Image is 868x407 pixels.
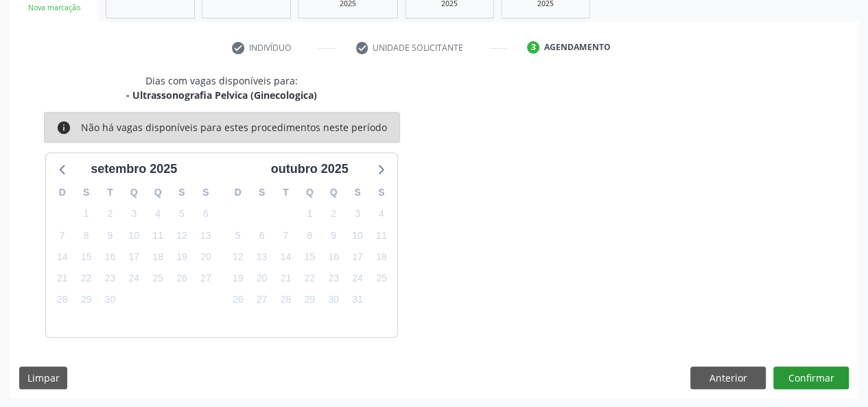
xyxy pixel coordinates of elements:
[348,290,367,310] span: sexta-feira, 31 de outubro de 2025
[298,182,322,203] div: Q
[19,3,89,13] div: Nova marcação
[77,205,96,224] span: segunda-feira, 1 de setembro de 2025
[77,247,96,266] span: segunda-feira, 15 de setembro de 2025
[527,41,539,54] div: 3
[98,182,122,203] div: T
[773,367,849,390] button: Confirmar
[544,41,611,54] div: Agendamento
[126,73,317,102] div: Dias com vagas disponíveis para:
[300,269,319,288] span: quarta-feira, 22 de outubro de 2025
[196,269,215,288] span: sábado, 27 de setembro de 2025
[53,290,72,310] span: domingo, 28 de setembro de 2025
[196,247,215,266] span: sábado, 20 de setembro de 2025
[193,182,218,203] div: S
[122,182,146,203] div: Q
[253,226,272,245] span: segunda-feira, 6 de outubro de 2025
[146,182,170,203] div: Q
[348,205,367,224] span: sexta-feira, 3 de outubro de 2025
[85,160,183,178] div: setembro 2025
[226,182,250,203] div: D
[172,247,191,266] span: sexta-feira, 19 de setembro de 2025
[276,269,295,288] span: terça-feira, 21 de outubro de 2025
[348,247,367,266] span: sexta-feira, 17 de outubro de 2025
[300,205,319,224] span: quarta-feira, 1 de outubro de 2025
[346,182,370,203] div: S
[348,226,367,245] span: sexta-feira, 10 de outubro de 2025
[172,205,191,224] span: sexta-feira, 5 de setembro de 2025
[372,205,391,224] span: sábado, 4 de outubro de 2025
[250,182,274,203] div: S
[124,205,143,224] span: quarta-feira, 3 de setembro de 2025
[124,269,143,288] span: quarta-feira, 24 de setembro de 2025
[228,247,248,266] span: domingo, 12 de outubro de 2025
[196,226,215,245] span: sábado, 13 de setembro de 2025
[253,247,272,266] span: segunda-feira, 13 de outubro de 2025
[276,247,295,266] span: terça-feira, 14 de outubro de 2025
[77,226,96,245] span: segunda-feira, 8 de setembro de 2025
[372,226,391,245] span: sábado, 11 de outubro de 2025
[324,226,343,245] span: quinta-feira, 9 de outubro de 2025
[348,269,367,288] span: sexta-feira, 24 de outubro de 2025
[324,205,343,224] span: quinta-feira, 2 de outubro de 2025
[77,269,96,288] span: segunda-feira, 22 de setembro de 2025
[124,247,143,266] span: quarta-feira, 17 de setembro de 2025
[56,120,71,135] i: info
[100,247,119,266] span: terça-feira, 16 de setembro de 2025
[100,290,119,310] span: terça-feira, 30 de setembro de 2025
[690,367,766,390] button: Anterior
[170,182,194,203] div: S
[53,269,72,288] span: domingo, 21 de setembro de 2025
[369,182,393,203] div: S
[74,182,98,203] div: S
[253,269,272,288] span: segunda-feira, 20 de outubro de 2025
[196,205,215,224] span: sábado, 6 de setembro de 2025
[126,88,317,102] div: - Ultrassonografia Pelvica (Ginecologica)
[324,290,343,310] span: quinta-feira, 30 de outubro de 2025
[81,120,387,135] div: Não há vagas disponíveis para estes procedimentos neste período
[300,226,319,245] span: quarta-feira, 8 de outubro de 2025
[50,182,74,203] div: D
[266,160,354,178] div: outubro 2025
[172,269,191,288] span: sexta-feira, 26 de setembro de 2025
[324,247,343,266] span: quinta-feira, 16 de outubro de 2025
[274,182,298,203] div: T
[372,269,391,288] span: sábado, 25 de outubro de 2025
[148,269,167,288] span: quinta-feira, 25 de setembro de 2025
[100,269,119,288] span: terça-feira, 23 de setembro de 2025
[172,226,191,245] span: sexta-feira, 12 de setembro de 2025
[253,290,272,310] span: segunda-feira, 27 de outubro de 2025
[53,247,72,266] span: domingo, 14 de setembro de 2025
[228,226,248,245] span: domingo, 5 de outubro de 2025
[324,269,343,288] span: quinta-feira, 23 de outubro de 2025
[228,290,248,310] span: domingo, 26 de outubro de 2025
[77,290,96,310] span: segunda-feira, 29 de setembro de 2025
[300,290,319,310] span: quarta-feira, 29 de outubro de 2025
[100,205,119,224] span: terça-feira, 2 de setembro de 2025
[148,205,167,224] span: quinta-feira, 4 de setembro de 2025
[148,247,167,266] span: quinta-feira, 18 de setembro de 2025
[300,247,319,266] span: quarta-feira, 15 de outubro de 2025
[228,269,248,288] span: domingo, 19 de outubro de 2025
[148,226,167,245] span: quinta-feira, 11 de setembro de 2025
[53,226,72,245] span: domingo, 7 de setembro de 2025
[124,226,143,245] span: quarta-feira, 10 de setembro de 2025
[276,290,295,310] span: terça-feira, 28 de outubro de 2025
[372,247,391,266] span: sábado, 18 de outubro de 2025
[322,182,346,203] div: Q
[100,226,119,245] span: terça-feira, 9 de setembro de 2025
[276,226,295,245] span: terça-feira, 7 de outubro de 2025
